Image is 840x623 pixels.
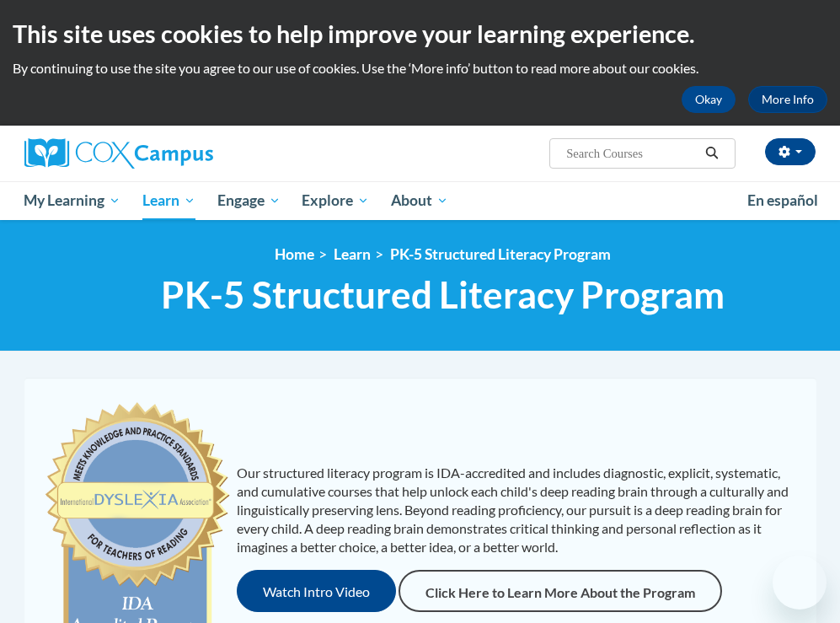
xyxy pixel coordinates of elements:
[399,570,722,612] a: Click Here to Learn More About the Program
[564,143,699,164] input: Search Courses
[765,138,816,165] button: Account Settings
[773,556,827,610] iframe: Button to launch messaging window
[13,17,827,51] h2: This site uses cookies to help improve your learning experience.
[699,143,725,164] button: Search
[736,183,829,218] a: En español
[217,191,281,211] span: Engage
[161,272,725,317] span: PK-5 Structured Literacy Program
[334,245,371,263] a: Learn
[291,181,380,220] a: Explore
[142,191,195,211] span: Learn
[380,181,459,220] a: About
[237,570,396,612] button: Watch Intro Video
[747,191,818,209] span: En español
[24,138,271,169] a: Cox Campus
[682,86,736,113] button: Okay
[206,181,292,220] a: Engage
[24,138,213,169] img: Cox Campus
[13,181,132,220] a: My Learning
[24,191,120,211] span: My Learning
[275,245,314,263] a: Home
[390,245,611,263] a: PK-5 Structured Literacy Program
[12,181,829,220] div: Main menu
[748,86,827,113] a: More Info
[237,464,800,556] p: Our structured literacy program is IDA-accredited and includes diagnostic, explicit, systematic, ...
[302,191,369,211] span: Explore
[131,181,206,220] a: Learn
[391,191,448,211] span: About
[13,59,827,78] p: By continuing to use the site you agree to our use of cookies. Use the ‘More info’ button to read...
